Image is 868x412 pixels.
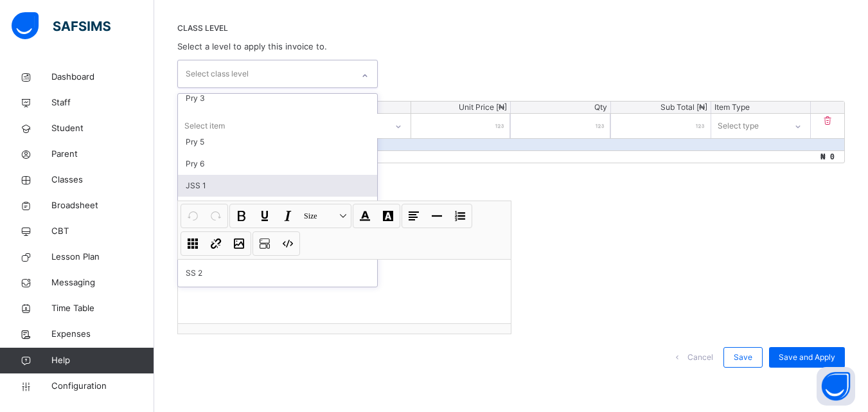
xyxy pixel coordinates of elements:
[178,284,377,306] div: SS 3
[205,205,227,227] button: Redo
[779,352,835,363] span: Save and Apply
[178,175,377,197] div: JSS 1
[51,199,154,212] span: Broadsheet
[426,205,448,227] button: Horizontal line
[182,205,204,227] button: Undo
[178,197,377,219] div: JSS 2
[178,87,377,109] div: Pry 3
[449,205,471,227] button: List
[414,102,508,113] p: Unit Price [ ₦ ]
[714,102,808,113] p: Item Type
[718,114,759,138] div: Select type
[51,174,154,186] span: Classes
[514,102,607,113] p: Qty
[377,205,399,227] button: Highlight Color
[277,205,299,227] button: Italic
[178,131,377,153] div: Pry 5
[254,233,276,255] button: Show blocks
[51,354,154,367] span: Help
[177,22,845,34] span: CLASS LEVEL
[51,71,154,84] span: Dashboard
[254,205,276,227] button: Underline
[277,233,299,255] button: Code view
[178,109,377,131] div: Pry 4
[817,367,855,406] button: Open asap
[205,233,227,255] button: Link
[51,276,154,289] span: Messaging
[51,148,154,161] span: Parent
[300,205,350,227] button: Size
[51,251,154,264] span: Lesson Plan
[51,122,154,135] span: Student
[178,153,377,175] div: Pry 6
[182,233,204,255] button: Table
[734,352,752,363] span: Save
[51,225,154,238] span: CBT
[228,233,250,255] button: Image
[51,96,154,109] span: Staff
[177,41,327,51] span: Select a level to apply this invoice to.
[186,62,249,86] div: Select class level
[51,380,154,393] span: Configuration
[51,302,154,315] span: Time Table
[614,102,707,113] p: Sub Total [ ₦ ]
[184,114,225,138] div: Select item
[403,205,425,227] button: Align
[354,205,376,227] button: Font Color
[231,205,252,227] button: Bold
[12,12,111,39] img: safsims
[820,152,835,161] span: ₦ 0
[687,352,713,363] span: Cancel
[51,328,154,341] span: Expenses
[178,262,377,284] div: SS 2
